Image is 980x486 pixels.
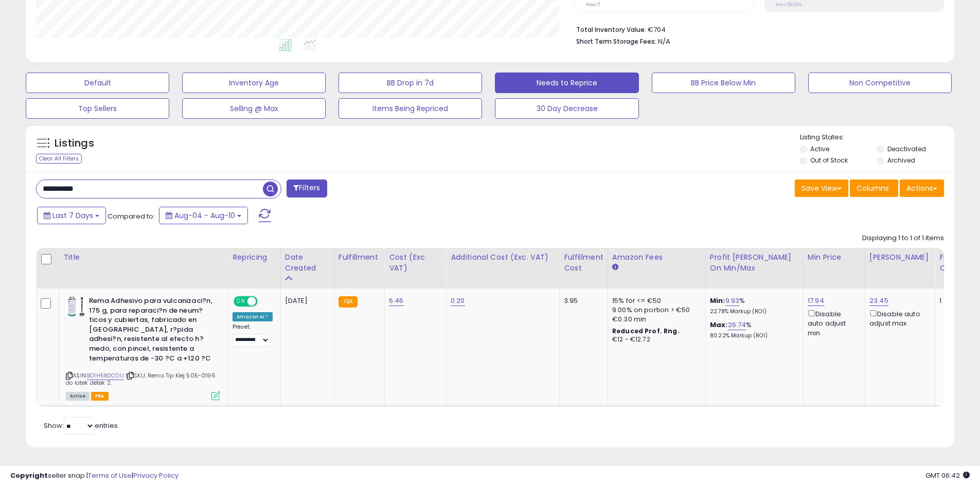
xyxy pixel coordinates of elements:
[10,471,48,480] strong: Copyright
[10,471,179,481] div: seller snap | |
[87,371,124,380] a: B01H5B0COU
[710,252,799,274] div: Profit [PERSON_NAME] on Min/Max
[451,296,465,306] a: 0.20
[174,210,235,221] span: Aug-04 - Aug-10
[88,471,132,480] a: Terms of Use
[37,207,106,224] button: Last 7 Days
[658,37,670,46] span: N/A
[612,315,698,324] div: €0.30 min
[338,73,482,93] button: BB Drop in 7d
[26,98,169,119] button: Top Sellers
[338,252,380,263] div: Fulfillment
[728,320,746,330] a: 26.74
[233,312,273,321] div: Amazon AI *
[66,371,216,387] span: | SKU: Rema Tip Klej 505-0196 do latek detek 2.
[495,73,638,93] button: Needs to Reprice
[776,2,801,8] small: Prev: 58.51%
[576,37,656,46] b: Short Term Storage Fees:
[338,98,482,119] button: Items Being Repriced
[652,73,795,93] button: BB Price Below Min
[810,156,848,165] label: Out of Stock
[285,252,330,274] div: Date Created
[133,471,179,480] a: Privacy Policy
[89,296,214,366] b: Rema Adhesivo para vulcanizaci?n, 175 g, para reparaci?n de neum?ticos y cubiertas, fabricado en ...
[869,296,888,306] a: 23.45
[256,297,273,306] span: OFF
[612,305,698,315] div: 9.00% on portion > €50
[710,296,725,305] b: Min:
[705,248,803,289] th: The percentage added to the cost of goods (COGS) that forms the calculator for Min & Max prices.
[925,471,970,480] span: 2025-08-18 06:42 GMT
[52,210,93,221] span: Last 7 Days
[338,296,358,308] small: FBA
[800,133,954,142] p: Listing States:
[235,297,247,306] span: ON
[389,252,442,274] div: Cost (Exc. VAT)
[55,136,94,151] h5: Listings
[887,145,926,153] label: Deactivated
[869,308,927,328] div: Disable auto adjust max
[710,296,795,315] div: %
[808,308,857,338] div: Disable auto adjust min
[26,73,169,93] button: Default
[710,308,795,315] p: 22.78% Markup (ROI)
[576,25,646,34] b: Total Inventory Value:
[725,296,740,306] a: 9.93
[939,296,971,305] div: 1
[564,296,600,305] div: 3.95
[612,296,698,305] div: 15% for <= €50
[710,320,728,330] b: Max:
[869,252,931,263] div: [PERSON_NAME]
[233,252,276,263] div: Repricing
[182,98,326,119] button: Selling @ Max
[389,296,404,306] a: 6.46
[850,179,898,197] button: Columns
[66,296,86,317] img: 41LFD+IvrkL._SL40_.jpg
[857,183,889,193] span: Columns
[66,296,220,399] div: ASIN:
[586,2,600,8] small: Prev: 7
[233,323,273,347] div: Preset:
[66,392,90,401] span: All listings currently available for purchase on Amazon
[808,73,952,93] button: Non Competitive
[808,296,824,306] a: 17.94
[36,154,82,164] div: Clear All Filters
[900,179,944,197] button: Actions
[939,252,975,274] div: Fulfillable Quantity
[710,332,795,339] p: 80.22% Markup (ROI)
[862,233,944,243] div: Displaying 1 to 1 of 1 items
[612,263,618,272] small: Amazon Fees.
[564,252,603,274] div: Fulfillment Cost
[63,252,224,263] div: Title
[285,296,326,305] div: [DATE]
[612,252,701,263] div: Amazon Fees
[91,392,109,401] span: FBA
[612,327,680,335] b: Reduced Prof. Rng.
[159,207,248,224] button: Aug-04 - Aug-10
[44,421,118,430] span: Show: entries
[612,335,698,344] div: €12 - €12.72
[576,23,936,35] li: €704
[451,252,555,263] div: Additional Cost (Exc. VAT)
[808,252,861,263] div: Min Price
[182,73,326,93] button: Inventory Age
[710,320,795,339] div: %
[108,211,155,221] span: Compared to:
[810,145,829,153] label: Active
[795,179,848,197] button: Save View
[495,98,638,119] button: 30 Day Decrease
[887,156,915,165] label: Archived
[287,179,327,197] button: Filters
